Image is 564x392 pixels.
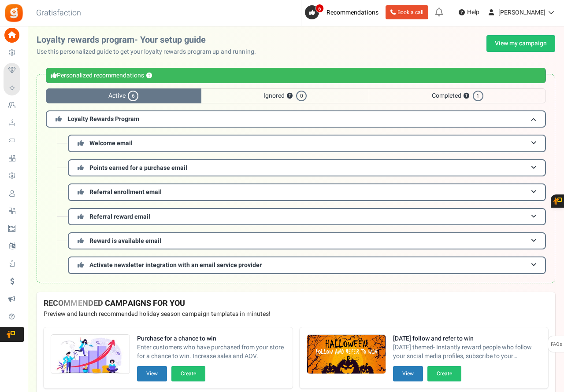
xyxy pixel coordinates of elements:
[44,310,548,319] p: Preview and launch recommended holiday season campaign templates in minutes!
[393,343,542,361] span: [DATE] themed- Instantly reward people who follow your social media profiles, subscribe to your n...
[89,187,162,197] span: Referral enrollment email
[473,91,483,101] span: 1
[327,8,378,17] span: Recommendations
[465,8,479,17] span: Help
[305,5,382,19] a: 6 Recommendations
[44,299,548,308] h4: RECOMMENDED CAMPAIGNS FOR YOU
[550,336,562,353] span: FAQs
[37,35,263,45] h2: Loyalty rewards program- Your setup guide
[171,366,205,381] button: Create
[386,5,428,19] a: Book a call
[46,68,546,83] div: Personalized recommendations
[67,114,139,124] span: Loyalty Rewards Program
[89,260,262,270] span: Activate newsletter integration with an email service provider
[201,88,369,103] span: Ignored
[89,212,150,221] span: Referral reward email
[26,4,91,22] h3: Gratisfaction
[315,4,324,13] span: 6
[296,91,307,101] span: 0
[89,236,161,245] span: Reward is available email
[89,139,133,148] span: Welcome email
[146,73,152,79] button: ?
[393,334,542,343] strong: [DATE] follow and refer to win
[307,335,386,374] img: Recommended Campaigns
[46,88,201,103] span: Active
[287,93,293,99] button: ?
[137,366,167,381] button: View
[128,91,138,101] span: 6
[137,334,286,343] strong: Purchase for a chance to win
[455,5,483,19] a: Help
[51,335,130,374] img: Recommended Campaigns
[369,88,546,103] span: Completed
[498,8,545,17] span: [PERSON_NAME]
[37,48,263,56] p: Use this personalized guide to get your loyalty rewards program up and running.
[89,163,187,172] span: Points earned for a purchase email
[464,93,469,99] button: ?
[393,366,423,381] button: View
[486,35,555,52] a: View my campaign
[427,366,461,381] button: Create
[137,343,286,361] span: Enter customers who have purchased from your store for a chance to win. Increase sales and AOV.
[4,3,24,23] img: Gratisfaction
